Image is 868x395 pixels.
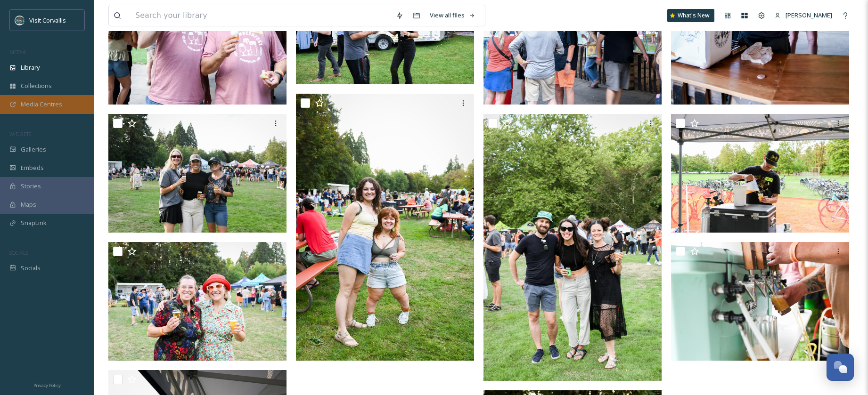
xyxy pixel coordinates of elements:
span: [PERSON_NAME] [786,11,832,19]
span: SOCIALS [9,249,28,256]
span: Galleries [21,145,46,154]
span: Library [21,63,40,72]
img: Septembeerfest Fall 2025 (6).jpg [483,114,662,381]
a: What's New [667,9,714,22]
a: [PERSON_NAME] [770,6,837,24]
span: Socials [21,264,41,273]
a: Privacy Policy [33,379,61,390]
img: Septembeerfest Fall 2025 (8).jpg [108,114,287,233]
span: Privacy Policy [33,382,61,388]
span: Embeds [21,163,44,172]
img: visit-corvallis-badge-dark-blue-orange%281%29.png [15,16,25,25]
span: Maps [21,200,36,209]
a: View all files [425,6,480,24]
span: WIDGETS [9,130,31,137]
img: Septembeerfest Fall 2025 (5).jpg [671,114,849,233]
span: Media Centres [21,100,62,109]
img: Septembeerfest Fall 2025 (1).jpg [671,242,849,361]
span: Collections [21,81,52,90]
span: Stories [21,182,41,191]
img: Septembeerfest Fall 2025 (4).jpg [108,242,287,361]
button: Open Chat [827,354,854,381]
span: Visit Corvallis [29,16,66,24]
input: Search your library [131,5,391,26]
span: MEDIA [9,48,26,56]
span: SnapLink [21,218,47,227]
img: Septembeerfest Fall 2025 (3).jpg [296,94,474,361]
